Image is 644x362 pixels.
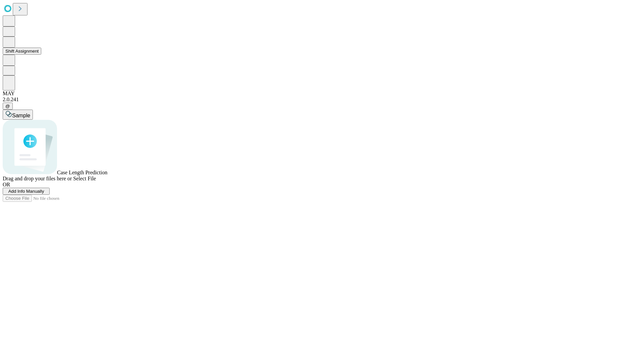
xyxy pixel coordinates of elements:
[3,182,10,187] span: OR
[57,170,107,175] span: Case Length Prediction
[3,90,641,97] div: MAY
[8,189,44,194] span: Add Info Manually
[73,176,96,181] span: Select File
[3,97,641,103] div: 2.0.241
[3,48,41,55] button: Shift Assignment
[3,176,72,181] span: Drag and drop your files here or
[5,104,10,109] span: @
[3,103,13,110] button: @
[3,110,33,120] button: Sample
[12,113,30,118] span: Sample
[3,188,50,195] button: Add Info Manually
